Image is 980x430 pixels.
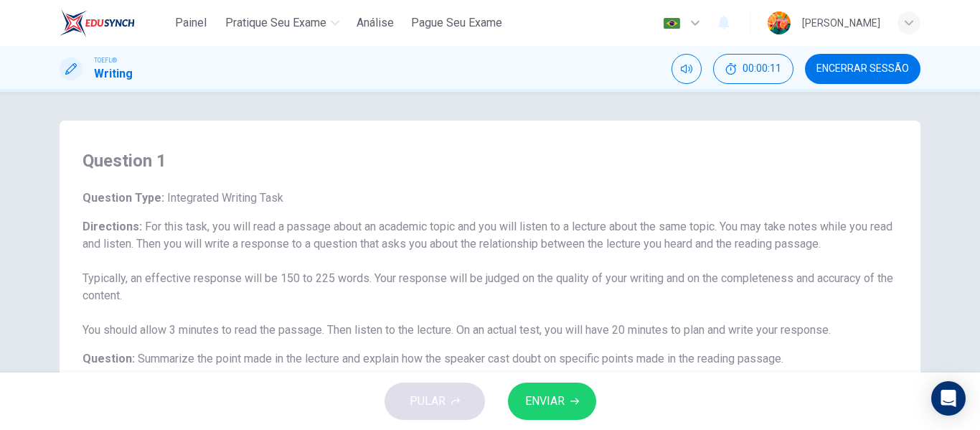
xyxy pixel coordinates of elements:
span: ENVIAR [525,391,565,411]
span: Painel [175,14,207,32]
span: Encerrar Sessão [816,63,909,75]
img: pt [663,18,681,29]
a: EduSynch logo [60,9,168,37]
button: Pratique seu exame [220,10,345,36]
img: Profile picture [768,11,791,34]
span: Integrated Writing Task [164,191,283,205]
span: TOEFL® [94,55,117,65]
h6: Question Type : [83,190,897,207]
img: EduSynch logo [60,9,135,37]
button: 00:00:11 [713,54,793,84]
span: Pratique seu exame [225,14,326,32]
button: Encerrar Sessão [805,54,920,84]
div: Esconder [713,54,793,84]
h6: Directions : [83,218,897,339]
button: Análise [351,10,400,36]
span: Pague Seu Exame [411,14,502,32]
button: Painel [168,10,214,36]
span: For this task, you will read a passage about an academic topic and you will listen to a lecture a... [83,220,893,337]
button: ENVIAR [508,383,596,420]
div: Silenciar [672,54,702,84]
div: Open Intercom Messenger [931,381,966,416]
span: 00:00:11 [743,63,781,75]
h4: Question 1 [83,149,897,172]
h6: Question : [83,350,897,368]
span: Análise [357,14,394,32]
button: Pague Seu Exame [405,10,508,36]
span: Summarize the point made in the lecture and explain how the speaker cast doubt on specific points... [138,352,783,365]
h1: Writing [94,65,133,83]
div: [PERSON_NAME] [802,14,880,32]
